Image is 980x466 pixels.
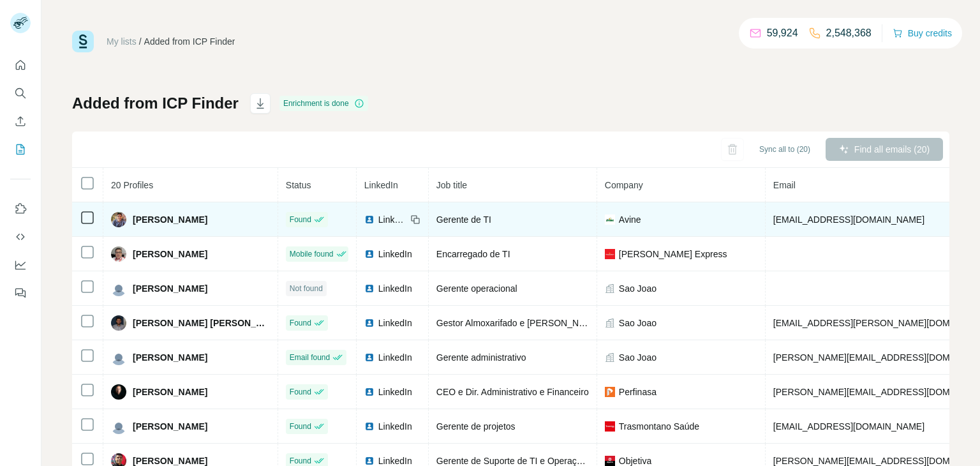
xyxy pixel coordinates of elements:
img: LinkedIn logo [364,318,375,328]
span: Found [290,214,311,225]
img: Surfe Logo [72,31,94,52]
img: LinkedIn logo [364,249,375,259]
img: Avatar [111,281,126,296]
span: [EMAIL_ADDRESS][DOMAIN_NAME] [773,421,924,432]
span: Avine [619,213,641,226]
span: [PERSON_NAME] [133,386,207,398]
button: Quick start [10,54,31,77]
span: Company [605,180,643,190]
span: Sao Joao [619,317,657,329]
img: company-logo [605,249,615,259]
span: LinkedIn [378,282,412,295]
span: [PERSON_NAME] Express [619,248,727,260]
button: Search [10,82,31,105]
li: / [139,35,142,48]
span: Email found [290,352,330,363]
span: Found [290,386,311,398]
button: Feedback [10,282,31,304]
img: LinkedIn logo [364,214,375,225]
button: My lists [10,138,31,161]
span: [PERSON_NAME] [133,248,207,260]
a: My lists [107,36,137,47]
span: [PERSON_NAME] [133,420,207,433]
img: LinkedIn logo [364,387,375,397]
img: company-logo [605,387,615,397]
span: Perfinasa [619,386,657,398]
img: Avatar [111,350,126,365]
img: Avatar [111,212,126,227]
span: Not found [290,283,323,294]
span: [PERSON_NAME] [133,213,207,226]
p: 59,924 [767,26,798,41]
button: Enrich CSV [10,110,31,133]
span: Gerente de TI [436,214,491,225]
span: CEO e Dir. Administrativo e Financeiro [436,387,589,397]
span: LinkedIn [378,317,412,329]
span: Job title [436,180,467,190]
span: LinkedIn [378,420,412,433]
button: Dashboard [10,253,31,276]
img: LinkedIn logo [364,283,375,294]
span: Found [290,421,311,432]
div: Enrichment is done [279,96,368,111]
span: LinkedIn [378,386,412,398]
span: Sao Joao [619,351,657,364]
span: LinkedIn [378,351,412,364]
span: Found [290,317,311,329]
span: [EMAIL_ADDRESS][DOMAIN_NAME] [773,214,924,225]
span: 20 Profiles [111,180,153,190]
span: LinkedIn [378,213,406,226]
img: Avatar [111,315,126,331]
span: Sao Joao [619,282,657,295]
span: [PERSON_NAME] [133,282,207,295]
span: [PERSON_NAME] [133,351,207,364]
span: LinkedIn [364,180,398,190]
img: company-logo [605,214,615,225]
img: company-logo [605,456,615,466]
img: Avatar [111,419,126,434]
span: Mobile found [290,248,334,260]
img: LinkedIn logo [364,456,375,466]
span: Encarregado de TI [436,249,510,259]
p: 2,548,368 [826,26,872,41]
span: Email [773,180,796,190]
span: Gerente administrativo [436,352,526,363]
button: Buy credits [893,24,952,42]
img: Avatar [111,246,126,262]
div: Added from ICP Finder [144,35,235,48]
button: Sync all to (20) [750,140,819,159]
span: Gerente operacional [436,283,517,294]
h1: Added from ICP Finder [72,93,239,114]
span: Gerente de projetos [436,421,516,432]
span: Status [286,180,311,190]
img: LinkedIn logo [364,421,375,432]
button: Use Surfe API [10,225,31,248]
span: Gestor Almoxarifado e [PERSON_NAME] [436,318,601,328]
span: LinkedIn [378,248,412,260]
span: Gerente de Suporte de TI e Operações [436,456,591,466]
button: Use Surfe on LinkedIn [10,197,31,220]
span: [PERSON_NAME] [PERSON_NAME] [133,317,270,329]
img: Avatar [111,384,126,400]
img: LinkedIn logo [364,352,375,363]
img: company-logo [605,421,615,432]
span: Sync all to (20) [759,144,810,155]
span: Trasmontano Saúde [619,420,699,433]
